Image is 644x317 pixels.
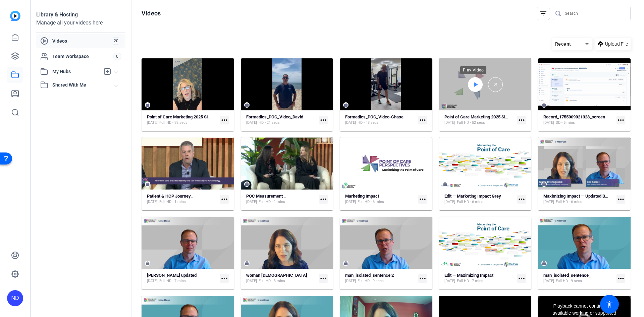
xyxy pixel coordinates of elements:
span: Full HD - 7 mins [457,278,483,284]
div: Library & Hosting [36,11,125,19]
span: [DATE] [147,120,158,125]
span: [DATE] [345,278,356,284]
strong: man_isolated_sentence 2 [345,273,394,278]
span: [DATE] [345,120,356,125]
mat-expansion-panel-header: Shared With Me [36,78,125,92]
a: Marketing Impact[DATE]Full HD - 6 mins [345,194,416,205]
strong: Point of Care Marketing 2025 Simple (50562) - Copy [444,114,544,119]
h1: Videos [142,9,161,17]
strong: man_isolated_sentence_ [543,273,591,278]
strong: Formedics_POC_Video_David [246,114,303,119]
span: [DATE] [246,199,257,205]
span: Full HD - 1 mins [259,199,285,205]
span: [DATE] [444,120,455,125]
span: Full HD - 52 secs [457,120,485,125]
mat-icon: more_horiz [319,195,328,204]
span: Full HD - 1 mins [159,199,186,205]
mat-icon: more_horiz [418,195,427,204]
strong: Record_1755009021323_screen [543,114,605,119]
strong: [PERSON_NAME] updated [147,273,197,278]
a: Record_1755009021323_screen[DATE]SD - 5 mins [543,114,614,125]
strong: woman [DEMOGRAPHIC_DATA] [246,273,307,278]
a: woman [DEMOGRAPHIC_DATA][DATE]Full HD - 3 mins [246,273,317,284]
strong: Edit — Marketing Impact Grey [444,194,501,199]
a: Point of Care Marketing 2025 Simple (50562) - Copy[DATE]Full HD - 52 secs [444,114,515,125]
span: [DATE] [147,199,158,205]
span: 20 [111,37,121,45]
span: [DATE] [444,199,455,205]
a: man_isolated_sentence_[DATE]Full HD - 9 secs [543,273,614,284]
span: HD - 48 secs [358,120,379,125]
a: Edit — Marketing Impact Grey[DATE]Full HD - 6 mins [444,194,515,205]
input: Search [565,9,625,17]
mat-icon: more_horiz [517,195,526,204]
a: Point of Care Marketing 2025 Simple (50562)[DATE]Full HD - 32 secs [147,114,217,125]
mat-icon: more_horiz [418,274,427,283]
div: ND [7,290,23,306]
span: Recent [555,41,571,47]
mat-icon: more_horiz [517,274,526,283]
mat-icon: more_horiz [418,116,427,124]
span: [DATE] [345,199,356,205]
span: SD - 5 mins [556,120,575,125]
span: Full HD - 6 mins [556,199,582,205]
mat-icon: more_horiz [616,274,625,283]
strong: Formedics_POC_Video-Chase [345,114,404,119]
a: Maximizing Impact — Updated BG & L3s[DATE]Full HD - 6 mins [543,194,614,205]
span: [DATE] [444,278,455,284]
mat-icon: more_horiz [220,274,229,283]
mat-icon: more_horiz [616,116,625,124]
span: Full HD - 3 mins [259,278,285,284]
strong: Point of Care Marketing 2025 Simple (50562) [147,114,233,119]
mat-icon: accessibility [605,300,613,308]
strong: Patient & HCP Journey_ [147,194,193,199]
span: Full HD - 6 mins [457,199,483,205]
button: Upload File [595,38,631,50]
div: Manage all your videos here [36,19,125,27]
a: Edit — Maximizing Impact[DATE]Full HD - 7 mins [444,273,515,284]
span: My Hubs [52,68,100,75]
mat-icon: more_horiz [220,195,229,204]
mat-expansion-panel-header: My Hubs [36,65,125,78]
span: Shared With Me [52,82,115,89]
mat-icon: more_horiz [220,116,229,124]
a: Patient & HCP Journey_[DATE]Full HD - 1 mins [147,194,217,205]
span: [DATE] [246,120,257,125]
div: Play Video [460,66,486,74]
a: man_isolated_sentence 2[DATE]Full HD - 9 secs [345,273,416,284]
a: Formedics_POC_Video_David[DATE]HD - 21 secs [246,114,317,125]
strong: POC Measurement _ [246,194,286,199]
span: Upload File [605,41,628,48]
img: blue-gradient.svg [10,11,20,21]
span: Videos [52,38,111,44]
a: POC Measurement _[DATE]Full HD - 1 mins [246,194,317,205]
span: Full HD - 6 mins [358,199,384,205]
span: Full HD - 9 secs [358,278,384,284]
span: Full HD - 7 mins [159,278,186,284]
span: HD - 21 secs [259,120,280,125]
mat-icon: filter_list [539,9,547,17]
span: Full HD - 9 secs [556,278,582,284]
span: Full HD - 32 secs [159,120,187,125]
strong: Marketing Impact [345,194,379,199]
span: [DATE] [147,278,158,284]
span: [DATE] [543,278,554,284]
strong: Maximizing Impact — Updated BG & L3s [543,194,620,199]
a: Formedics_POC_Video-Chase[DATE]HD - 48 secs [345,114,416,125]
strong: Edit — Maximizing Impact [444,273,493,278]
mat-icon: more_horiz [616,195,625,204]
a: [PERSON_NAME] updated[DATE]Full HD - 7 mins [147,273,217,284]
mat-icon: more_horiz [319,274,328,283]
span: Team Workspace [52,53,113,60]
mat-icon: more_horiz [517,116,526,124]
mat-icon: more_horiz [319,116,328,124]
span: [DATE] [543,120,554,125]
span: [DATE] [246,278,257,284]
span: [DATE] [543,199,554,205]
span: 0 [113,53,121,60]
